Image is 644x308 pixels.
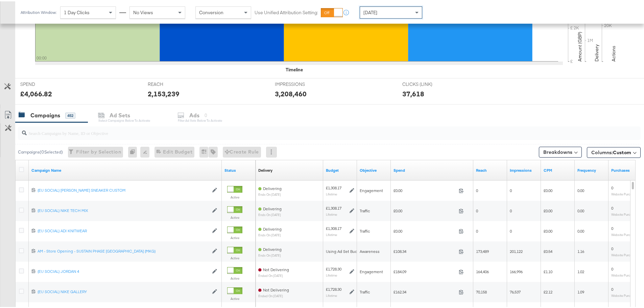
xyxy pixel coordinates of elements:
[31,166,219,172] a: Your campaign name.
[326,224,341,230] div: £1,308.17
[510,207,512,212] span: 0
[64,8,90,14] span: 1 Day Clicks
[544,166,572,172] a: The average cost you've paid to have 1,000 impressions of your ad.
[611,272,639,276] sub: Website Purchases
[476,288,487,293] span: 70,158
[544,268,552,273] span: £1.10
[148,88,180,97] div: 2,153,239
[227,275,242,279] label: Active
[38,288,209,293] div: (EU SOCIAL) NIKE GALLERY
[263,245,282,251] span: Delivering
[224,166,253,172] a: Shows the current state of your Ad Campaign.
[611,231,639,235] sub: Website Purchases
[591,148,631,155] span: Columns:
[326,272,337,276] sub: Lifetime
[393,288,456,293] span: £162.34
[18,148,63,154] div: Campaigns ( 0 Selected)
[544,227,552,232] span: £0.00
[577,247,584,253] span: 1.16
[476,227,478,232] span: 0
[38,227,209,232] div: (EU SOCIAL) ADI KNITWEAR
[577,288,584,293] span: 1.09
[393,268,456,273] span: £184.09
[258,191,282,195] sub: ends on [DATE]
[594,43,600,60] text: Delivery
[611,211,639,215] sub: Website Purchases
[326,191,337,195] sub: Lifetime
[360,288,370,293] span: Traffic
[360,247,380,253] span: Awareness
[227,214,242,218] label: Active
[577,166,606,172] a: The average number of times your ad was served to each person.
[476,247,489,253] span: 173,489
[263,225,282,230] span: Delivering
[326,265,341,270] div: £1,728.30
[544,288,552,293] span: £2.12
[611,184,613,189] span: 0
[510,288,521,293] span: 76,537
[611,44,617,60] text: Actions
[611,265,613,270] span: 0
[577,268,584,273] span: 1.02
[611,285,613,290] span: 0
[258,252,282,256] sub: ends on [DATE]
[510,247,523,253] span: 201,122
[577,207,584,212] span: 0.00
[286,65,303,72] div: Timeline
[326,247,363,253] div: Using Ad Set Budget
[326,166,354,172] a: The maximum amount you're willing to spend on your ads, on average each day or over the lifetime ...
[360,227,370,232] span: Traffic
[227,255,242,259] label: Active
[544,247,552,253] span: £0.54
[38,207,209,212] a: (EU SOCIAL) NIKE TECH MIX
[326,231,337,235] sub: Lifetime
[65,111,75,117] div: 452
[275,88,307,97] div: 3,208,460
[360,207,370,212] span: Traffic
[544,207,552,212] span: £0.00
[38,227,209,233] a: (EU SOCIAL) ADI KNITWEAR
[360,187,383,192] span: Engagement
[148,80,198,86] span: REACH
[258,166,272,172] a: Reflects the ability of your Ad Campaign to achieve delivery based on ad states, schedule and bud...
[360,166,388,172] a: Your campaign's objective.
[38,267,209,273] a: (EU SOCIAL) JORDAN 4
[402,80,453,86] span: CLICKS (LINK)
[613,148,631,154] span: Custom
[258,166,272,172] div: Delivery
[326,285,341,291] div: £1,728.30
[20,80,71,86] span: SPEND
[363,8,377,14] span: [DATE]
[402,88,424,97] div: 37,618
[30,110,60,118] div: Campaigns
[326,184,341,189] div: £1,308.17
[577,227,584,232] span: 0.00
[510,166,538,172] a: The number of times your ad was served. On mobile apps an ad is counted as served the first time ...
[326,204,341,210] div: £1,308.17
[393,247,456,253] span: £108.34
[38,247,209,253] a: AM - Store Opening - SUSTAIN PHASE [GEOGRAPHIC_DATA] (MKG)
[510,187,512,192] span: 0
[27,122,583,136] input: Search Campaigns by Name, ID or Objective
[476,268,489,273] span: 164,406
[393,187,456,192] span: £0.00
[611,292,639,296] sub: Website Purchases
[258,273,289,276] sub: ended on [DATE]
[199,8,223,14] span: Conversion
[227,194,242,198] label: Active
[227,295,242,300] label: Active
[539,145,582,156] button: Breakdowns
[227,234,242,239] label: Active
[38,267,209,273] div: (EU SOCIAL) JORDAN 4
[360,268,383,273] span: Engagement
[393,207,456,212] span: £0.00
[38,186,209,192] a: (EU SOCIAL) [PERSON_NAME] SNEAKER CUSTOM
[263,266,289,271] span: Not Delivering
[611,191,639,195] sub: Website Purchases
[577,187,584,192] span: 0.00
[255,8,318,15] label: Use Unified Attribution Setting:
[577,30,583,60] text: Amount (GBP)
[38,247,209,253] div: AM - Store Opening - SUSTAIN PHASE [GEOGRAPHIC_DATA] (MKG)
[128,145,140,156] div: 0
